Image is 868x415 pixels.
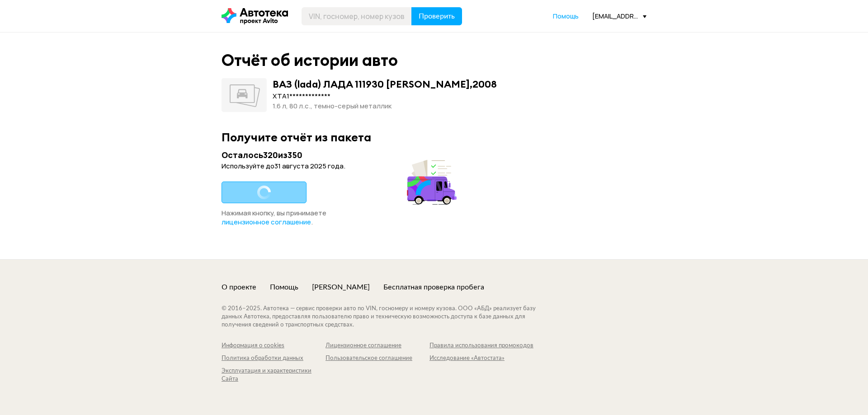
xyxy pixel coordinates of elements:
span: лицензионное соглашение [222,217,311,227]
a: Эксплуатация и характеристики Сайта [222,367,325,383]
a: [PERSON_NAME] [312,282,370,292]
div: Используйте до 31 августа 2025 года . [222,162,459,171]
a: лицензионное соглашение [222,218,311,227]
a: Политика обработки данных [222,354,325,363]
a: Бесплатная проверка пробега [383,282,484,292]
a: Помощь [270,282,298,292]
div: Осталось 320 из 350 [222,149,459,161]
a: Пользовательское соглашение [325,354,429,363]
div: [EMAIL_ADDRESS][DOMAIN_NAME] [592,12,646,20]
span: Нажимая кнопку, вы принимаете . [222,208,326,227]
a: Помощь [553,12,579,21]
a: О проекте [222,282,256,292]
div: 1.6 л, 80 л.c., темно-серый металлик [273,101,497,111]
a: Исследование «Автостата» [429,354,533,363]
input: VIN, госномер, номер кузова [302,7,412,25]
span: Проверить [419,13,455,20]
a: Лицензионное соглашение [325,342,429,350]
div: Отчёт об истории авто [222,51,398,70]
div: Получите отчёт из пакета [222,130,646,144]
a: Правила использования промокодов [429,342,533,350]
button: Проверить [411,7,462,25]
a: Информация о cookies [222,342,325,350]
div: © 2016– 2025 . Автотека — сервис проверки авто по VIN, госномеру и номеру кузова. ООО «АБД» реали... [222,305,554,329]
div: ВАЗ (lada) ЛАДА 111930 [PERSON_NAME] , 2008 [273,78,497,90]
